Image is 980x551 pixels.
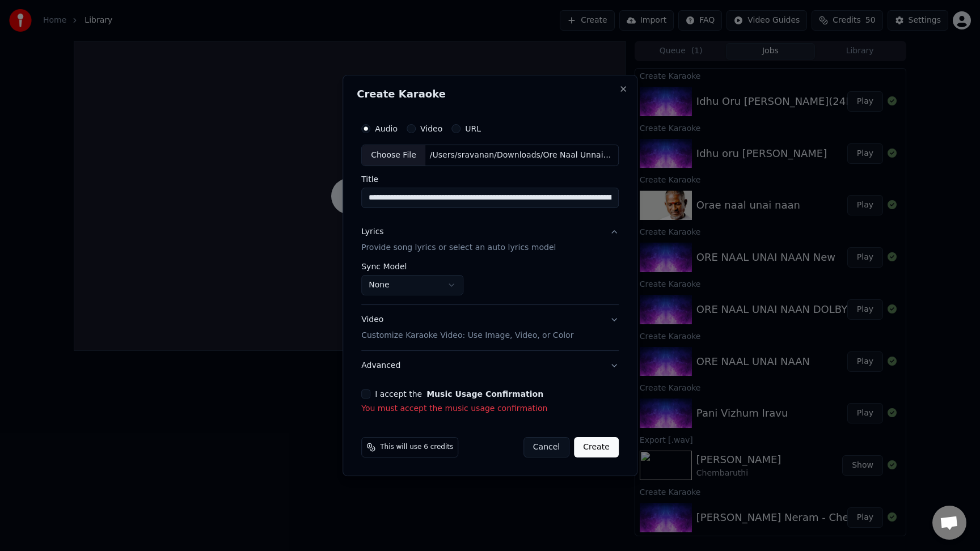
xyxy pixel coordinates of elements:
[361,175,619,183] label: Title
[375,390,543,398] label: I accept the
[420,125,442,133] label: Video
[574,437,619,457] button: Create
[425,150,618,161] div: /Users/sravanan/Downloads/Ore Naal Unnai Naan Video Song 5.1 [PERSON_NAME] [PERSON_NAME] SPB [PER...
[465,125,481,133] label: URL
[361,351,619,380] button: Advanced
[362,145,425,166] div: Choose File
[380,443,453,452] span: This will use 6 credits
[523,437,569,457] button: Cancel
[361,262,619,304] div: LyricsProvide song lyrics or select an auto lyrics model
[375,125,398,133] label: Audio
[361,314,573,341] div: Video
[357,89,623,99] h2: Create Karaoke
[361,242,556,253] p: Provide song lyrics or select an auto lyrics model
[361,217,619,262] button: LyricsProvide song lyrics or select an auto lyrics model
[426,390,543,398] button: I accept the
[361,330,573,341] p: Customize Karaoke Video: Use Image, Video, or Color
[361,262,463,270] label: Sync Model
[361,305,619,350] button: VideoCustomize Karaoke Video: Use Image, Video, or Color
[361,403,619,414] p: You must accept the music usage confirmation
[361,226,383,238] div: Lyrics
